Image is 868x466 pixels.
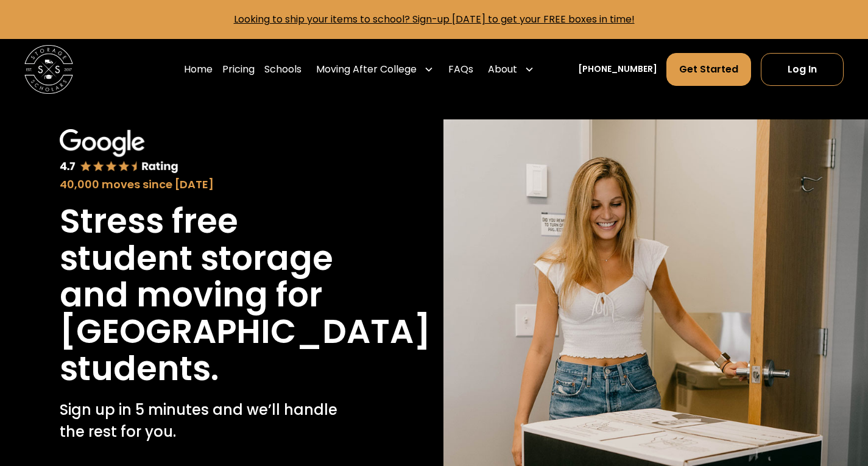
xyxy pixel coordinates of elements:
[60,313,431,350] h1: [GEOGRAPHIC_DATA]
[234,12,635,26] a: Looking to ship your items to school? Sign-up [DATE] to get your FREE boxes in time!
[578,63,657,76] a: [PHONE_NUMBER]
[60,177,365,193] div: 40,000 moves since [DATE]
[448,52,473,86] a: FAQs
[60,399,365,443] p: Sign up in 5 minutes and we’ll handle the rest for you.
[184,52,213,86] a: Home
[666,53,751,86] a: Get Started
[60,129,179,175] img: Google 4.7 star rating
[488,62,517,77] div: About
[222,52,255,86] a: Pricing
[761,53,844,86] a: Log In
[264,52,302,86] a: Schools
[60,350,219,387] h1: students.
[60,203,365,313] h1: Stress free student storage and moving for
[316,62,417,77] div: Moving After College
[24,45,73,94] img: Storage Scholars main logo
